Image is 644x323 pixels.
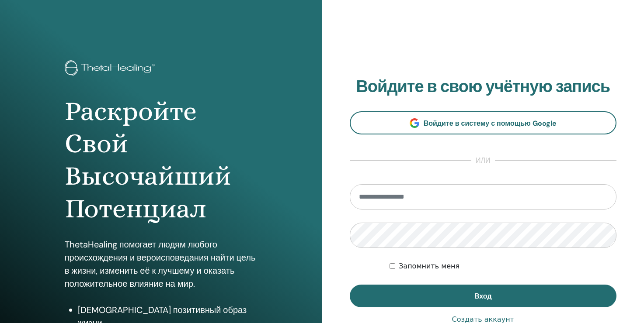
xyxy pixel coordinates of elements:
ya-tr-span: ThetaHealing помогает людям любого происхождения и вероисповедания найти цель в жизни, изменить е... [65,239,256,289]
ya-tr-span: Раскройте Свой Высочайший Потенциал [65,96,231,224]
ya-tr-span: Войдите в систему с помощью Google [424,119,557,128]
ya-tr-span: или [476,156,491,165]
ya-tr-span: Запомнить меня [399,262,460,270]
ya-tr-span: Войдите в свою учётную запись [356,76,610,97]
div: Сохраняйте мою аутентификацию на неопределённый срок или до тех пор, пока я не выйду из системы в... [390,261,616,271]
a: Войдите в систему с помощью Google [350,111,617,134]
ya-tr-span: Вход [474,292,492,301]
button: Вход [350,285,617,307]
